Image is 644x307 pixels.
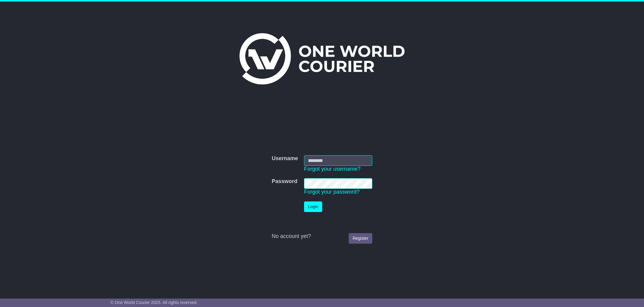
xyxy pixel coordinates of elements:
[272,178,297,185] label: Password
[349,233,372,244] a: Register
[272,155,298,162] label: Username
[304,201,322,212] button: Login
[272,233,372,240] div: No account yet?
[304,166,360,172] a: Forgot your username?
[304,189,360,195] a: Forgot your password?
[239,33,404,84] img: One World
[111,300,198,305] span: © One World Courier 2025. All rights reserved.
